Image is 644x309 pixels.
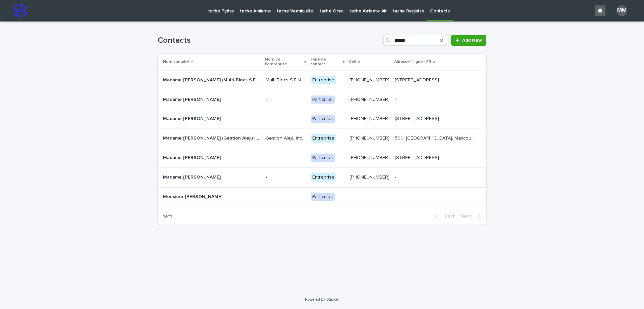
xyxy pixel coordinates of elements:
p: [PHONE_NUMBER] [350,154,391,161]
tr: Madame [PERSON_NAME]Madame [PERSON_NAME] -- Particulier[PHONE_NUMBER][PHONE_NUMBER] [STREET_ADDRE... [158,148,486,167]
div: Particulier [311,154,335,162]
p: Nom complet [163,58,190,66]
p: Cell [349,58,356,66]
tr: Madame [PERSON_NAME] (Multi-Blocs S.E.N.C.)Madame [PERSON_NAME] (Multi-Blocs S.E.N.C.) Multi-Bloc... [158,70,486,90]
p: Madame [PERSON_NAME] [163,173,222,180]
div: Particulier [311,193,335,201]
tr: Madame [PERSON_NAME]Madame [PERSON_NAME] -- Particulier[PHONE_NUMBER][PHONE_NUMBER] -- [158,90,486,109]
p: Type de contact [310,56,341,68]
img: stacker-logo-s-only.png [13,4,27,17]
p: [PHONE_NUMBER] [350,95,391,103]
p: Adresse 1 ligne - FR [394,58,431,66]
span: Add New [462,38,482,43]
p: - [395,95,397,103]
p: 500, [GEOGRAPHIC_DATA], Mascouche [395,134,477,141]
div: Entreprise [311,173,336,182]
p: - [266,115,268,122]
p: [PHONE_NUMBER] [350,134,391,141]
p: [PHONE_NUMBER] [350,76,391,83]
div: Particulier [311,115,335,123]
p: Madame [PERSON_NAME] [163,95,222,103]
div: Entreprise [311,76,336,84]
div: Particulier [311,95,335,104]
p: Madame [PERSON_NAME] [163,154,222,161]
p: 1 of 1 [158,208,177,225]
p: Gestion Aleju Inc. [266,134,304,141]
p: - [266,193,268,200]
p: - [350,193,352,200]
p: - [395,173,397,180]
p: [STREET_ADDRESS] [395,115,440,122]
p: Madame [PERSON_NAME] (Multi-Blocs S.E.N.C.) [163,76,262,83]
tr: Monsieur [PERSON_NAME]Monsieur [PERSON_NAME] -- Particulier-- -- [158,187,486,206]
p: Monsieur [PERSON_NAME] [163,193,224,200]
input: Search [383,35,447,46]
p: - [266,173,268,180]
div: MM [616,5,627,16]
a: Add New [451,35,486,46]
p: [STREET_ADDRESS] [395,154,440,161]
p: [STREET_ADDRESS] [395,76,440,83]
span: Next [461,214,475,219]
p: Multi-Blocs S.E.N.C. [266,76,307,83]
p: Madame [PERSON_NAME] (Gestion Aleju Inc. ) [163,134,262,141]
p: - [266,95,268,103]
span: Back [441,214,455,219]
p: [PHONE_NUMBER] [350,115,391,122]
p: Madame [PERSON_NAME] [163,115,222,122]
tr: Madame [PERSON_NAME] (Gestion Aleju Inc. )Madame [PERSON_NAME] (Gestion Aleju Inc. ) Gestion Alej... [158,129,486,148]
tr: Madame [PERSON_NAME]Madame [PERSON_NAME] -- Particulier[PHONE_NUMBER][PHONE_NUMBER] [STREET_ADDRE... [158,109,486,129]
button: Next [458,213,486,219]
button: Back [430,213,458,219]
p: Nom de l'entreprise [265,56,302,68]
a: Powered By Stacker [305,297,339,301]
p: [PHONE_NUMBER] [350,173,391,180]
p: - [266,154,268,161]
p: - [395,193,397,200]
h1: Contacts [158,36,381,45]
tr: Madame [PERSON_NAME]Madame [PERSON_NAME] -- Entreprise[PHONE_NUMBER][PHONE_NUMBER] -- [158,167,486,187]
div: Entreprise [311,134,336,143]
